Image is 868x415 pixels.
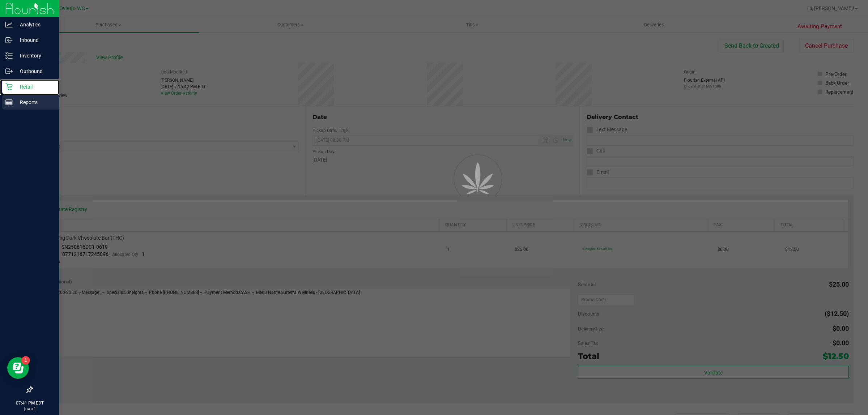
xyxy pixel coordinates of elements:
[5,99,13,106] inline-svg: Reports
[13,82,56,91] p: Retail
[5,83,13,90] inline-svg: Retail
[13,36,56,44] p: Inbound
[5,68,13,75] inline-svg: Outbound
[13,67,56,76] p: Outbound
[3,406,56,412] p: [DATE]
[7,357,29,379] iframe: Resource center
[5,52,13,59] inline-svg: Inventory
[21,356,30,365] iframe: Resource center unread badge
[3,400,56,406] p: 07:41 PM EDT
[13,20,56,29] p: Analytics
[13,51,56,60] p: Inventory
[5,37,13,44] inline-svg: Inbound
[13,98,56,107] p: Reports
[5,21,13,28] inline-svg: Analytics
